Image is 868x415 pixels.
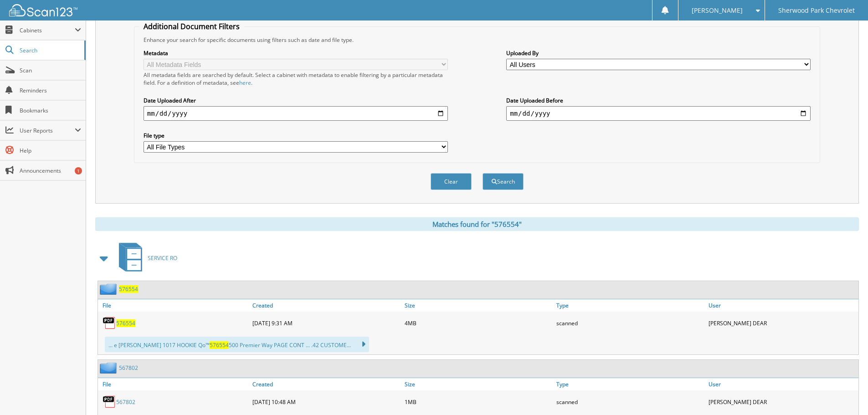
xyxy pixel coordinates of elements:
[116,398,135,406] a: 567802
[554,314,706,332] div: scanned
[431,173,472,190] button: Clear
[692,8,743,13] span: [PERSON_NAME]
[554,299,706,312] a: Type
[506,49,811,57] label: Uploaded By
[402,378,555,390] a: Size
[105,337,369,352] div: ... e [PERSON_NAME] 1017 HOOKIE Qo™ 500 Premier Way PAGE CONT ... .42 CUSTOME...
[100,362,119,374] img: folder2.png
[144,132,448,139] label: File type
[554,378,706,390] a: Type
[250,299,402,312] a: Created
[506,106,811,121] input: end
[483,173,524,190] button: Search
[554,393,706,411] div: scanned
[506,97,811,104] label: Date Uploaded Before
[144,71,448,87] div: All metadata fields are searched by default. Select a cabinet with metadata to enable filtering b...
[706,393,858,411] div: [PERSON_NAME] DEAR
[706,378,858,390] a: User
[239,79,251,87] a: here
[9,4,77,16] img: scan123-logo-white.svg
[20,107,81,114] span: Bookmarks
[20,67,81,74] span: Scan
[98,299,250,312] a: File
[139,36,815,44] div: Enhance your search for specific documents using filters such as date and file type.
[20,127,75,134] span: User Reports
[144,106,448,121] input: start
[95,217,859,231] div: Matches found for "576554"
[113,240,177,276] a: SERVICE RO
[119,364,138,372] a: 567802
[98,378,250,390] a: File
[75,167,82,174] div: 1
[20,26,75,34] span: Cabinets
[250,314,402,332] div: [DATE] 9:31 AM
[20,46,80,54] span: Search
[706,314,858,332] div: [PERSON_NAME] DEAR
[20,167,81,174] span: Announcements
[402,314,555,332] div: 4MB
[20,87,81,94] span: Reminders
[144,97,448,104] label: Date Uploaded After
[144,49,448,57] label: Metadata
[778,8,855,13] span: Sherwood Park Chevrolet
[402,393,555,411] div: 1MB
[250,393,402,411] div: [DATE] 10:48 AM
[210,341,229,349] span: 576554
[402,299,555,312] a: Size
[250,378,402,390] a: Created
[103,395,116,409] img: PDF.png
[119,285,138,293] a: 576554
[116,319,135,327] a: 576554
[148,254,177,262] span: SERVICE RO
[706,299,858,312] a: User
[20,147,81,154] span: Help
[103,316,116,330] img: PDF.png
[139,21,244,31] legend: Additional Document Filters
[100,283,119,295] img: folder2.png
